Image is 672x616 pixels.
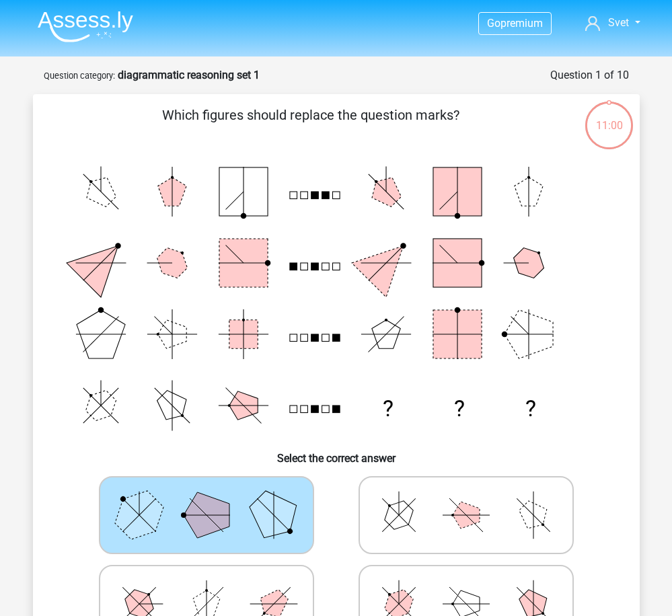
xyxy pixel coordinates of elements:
[118,69,260,81] strong: diagrammatic reasoning set 1
[54,105,568,145] p: Which figures should replace the question marks?
[608,16,629,29] span: Svet
[38,11,133,42] img: Assessly
[44,71,115,81] small: Question category:
[584,100,634,134] div: 11:00
[525,395,536,422] text: ?
[54,441,618,465] h6: Select the correct answer
[382,395,393,422] text: ?
[453,395,464,422] text: ?
[500,17,543,30] span: premium
[479,14,551,32] a: Gopremium
[580,15,645,31] a: Svet
[487,17,500,30] span: Go
[550,67,629,83] div: Question 1 of 10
